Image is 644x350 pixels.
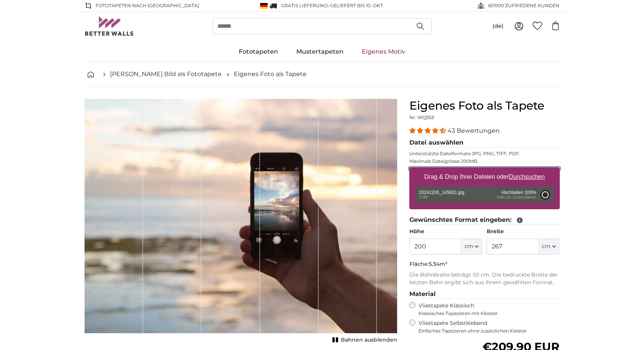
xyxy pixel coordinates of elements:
[487,19,510,33] button: (de)
[330,335,397,345] button: Bahnen ausblenden
[447,127,500,134] span: 43 Bewertungen
[409,151,560,157] p: Unterstützte Dateiformate JPG, PNG, TIFF, PDF.
[96,2,200,9] span: Fototapeten nach [GEOGRAPHIC_DATA]
[234,70,307,79] a: Eigenes Foto als Tapete
[409,228,482,235] label: Höhe
[409,290,560,299] legend: Material
[230,42,287,62] a: Fototapeten
[85,16,134,36] img: Betterwalls
[509,173,545,180] u: Durchsuchen
[409,99,560,113] h1: Eigenes Foto als Tapete
[409,261,560,268] p: Fläche:
[353,42,414,62] a: Eigenes Motiv
[419,320,560,334] label: Vliestapete Selbstklebend
[281,3,328,8] span: GRATIS Lieferung!
[419,302,553,317] label: Vliestapete Klassisch
[409,127,447,134] span: 4.40 stars
[287,42,353,62] a: Mustertapeten
[429,261,447,267] span: 5.34m²
[85,99,397,345] div: 1 of 1
[409,138,560,148] legend: Datei auswählen
[260,3,268,9] img: Deutschland
[330,3,384,8] span: Geliefert bis 10. Okt.
[328,3,384,8] span: -
[341,336,397,344] span: Bahnen ausblenden
[462,239,482,255] button: cm
[421,169,548,185] label: Drag & Drop Ihrer Dateien oder
[110,70,222,79] a: [PERSON_NAME] Bild als Fototapete
[409,158,560,164] p: Maximale Dateigrösse 200MB.
[409,271,560,286] p: Die Bahnbreite beträgt 50 cm. Die bedruckte Breite der letzten Bahn ergibt sich aus Ihrem gewählt...
[465,243,473,250] span: cm
[409,115,434,120] span: Nr. WQ553
[542,243,551,250] span: cm
[419,310,553,317] span: Klassisches Tapezieren mit Kleister
[409,215,560,225] legend: Gewünschtes Format eingeben:
[489,2,560,9] span: 60'000 ZUFRIEDENE KUNDEN
[85,62,560,87] nav: breadcrumbs
[539,239,559,255] button: cm
[487,228,559,235] label: Breite
[419,328,560,334] span: Einfaches Tapezieren ohne zusätzlichen Kleister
